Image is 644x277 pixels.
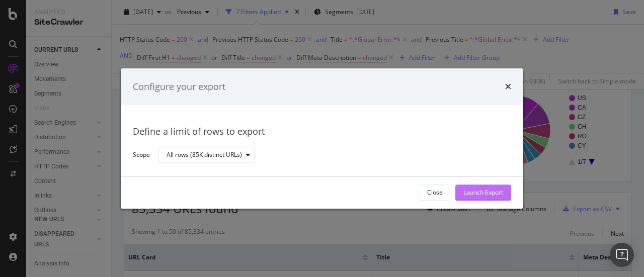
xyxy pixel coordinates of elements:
[419,184,451,201] button: Close
[463,189,503,197] div: Launch Export
[427,189,443,197] div: Close
[610,243,634,267] div: Open Intercom Messenger
[505,80,511,94] div: times
[133,126,511,139] div: Define a limit of rows to export
[121,68,523,209] div: modal
[133,80,225,94] div: Configure your export
[455,184,511,201] button: Launch Export
[133,150,150,161] label: Scope
[167,152,242,158] div: All rows (85K distinct URLs)
[158,147,255,163] button: All rows (85K distinct URLs)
